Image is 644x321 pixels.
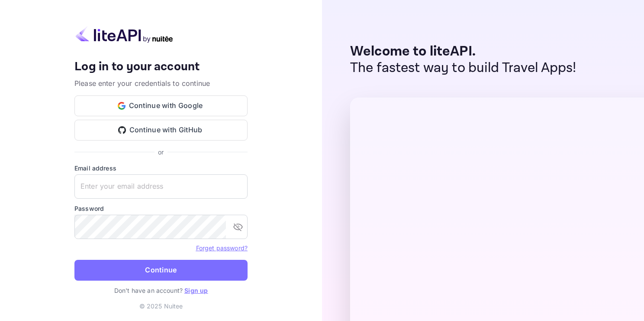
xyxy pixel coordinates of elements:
img: liteapi [74,26,174,43]
a: Forget password? [196,244,248,252]
label: Password [74,204,248,213]
button: Continue [74,260,248,281]
p: Please enter your credentials to continue [74,78,248,88]
p: © 2025 Nuitee [139,301,183,311]
input: Enter your email address [74,174,248,199]
p: The fastest way to build Travel Apps! [350,60,576,76]
p: or [158,147,164,157]
button: Continue with Google [74,95,248,116]
a: Sign up [184,287,208,294]
h4: Log in to your account [74,59,248,75]
p: Welcome to liteAPI. [350,43,576,60]
button: Continue with GitHub [74,120,248,141]
label: Email address [74,164,248,173]
a: Forget password? [196,243,248,252]
p: Don't have an account? [74,286,248,295]
button: toggle password visibility [229,218,247,236]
